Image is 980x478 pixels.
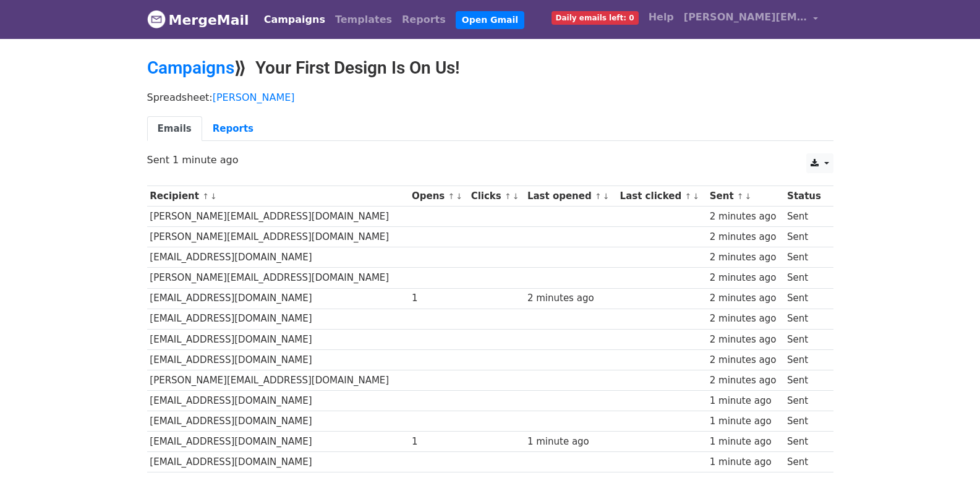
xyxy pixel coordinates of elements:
th: Sent [707,186,784,207]
a: Reports [397,7,451,32]
div: 1 minute ago [710,435,782,449]
td: [PERSON_NAME][EMAIL_ADDRESS][DOMAIN_NAME] [147,268,409,288]
a: ↑ [737,192,744,201]
th: Last opened [524,186,617,207]
a: ↓ [210,192,217,201]
div: 1 [412,435,465,449]
div: 1 [412,291,465,305]
div: 2 minutes ago [710,250,782,265]
th: Recipient [147,186,409,207]
p: Spreadsheet: [147,91,833,104]
a: Emails [147,116,202,142]
div: 2 minutes ago [710,353,782,367]
td: Sent [784,329,827,349]
td: [EMAIL_ADDRESS][DOMAIN_NAME] [147,349,409,370]
a: Campaigns [259,7,330,32]
div: 1 minute ago [710,414,782,429]
div: 2 minutes ago [710,333,782,347]
a: ↓ [603,192,610,201]
div: 2 minutes ago [710,271,782,285]
td: [EMAIL_ADDRESS][DOMAIN_NAME] [147,452,409,472]
td: [EMAIL_ADDRESS][DOMAIN_NAME] [147,329,409,349]
a: Templates [330,7,397,32]
td: [EMAIL_ADDRESS][DOMAIN_NAME] [147,288,409,309]
a: ↓ [513,192,519,201]
div: 1 minute ago [710,455,782,469]
a: ↑ [505,192,511,201]
a: [PERSON_NAME] [213,92,295,103]
td: [EMAIL_ADDRESS][DOMAIN_NAME] [147,391,409,411]
a: ↑ [595,192,602,201]
div: 2 minutes ago [710,210,782,224]
span: Daily emails left: 0 [552,11,639,25]
a: Reports [202,116,264,142]
a: ↑ [684,192,691,201]
a: Daily emails left: 0 [547,5,644,30]
a: ↓ [456,192,462,201]
a: Campaigns [147,58,234,78]
h2: ⟫ Your First Design Is On Us! [147,58,833,79]
th: Clicks [468,186,524,207]
a: Help [644,5,679,30]
td: Sent [784,268,827,288]
td: Sent [784,247,827,268]
div: 2 minutes ago [710,291,782,305]
td: [EMAIL_ADDRESS][DOMAIN_NAME] [147,309,409,329]
div: 2 minutes ago [527,291,614,305]
td: Sent [784,227,827,247]
div: 1 minute ago [527,435,614,449]
td: Sent [784,432,827,452]
td: Sent [784,309,827,329]
th: Last clicked [617,186,707,207]
a: [PERSON_NAME][EMAIL_ADDRESS][DOMAIN_NAME] [679,5,824,34]
td: [EMAIL_ADDRESS][DOMAIN_NAME] [147,247,409,268]
img: MergeMail logo [147,10,166,28]
p: Sent 1 minute ago [147,153,833,166]
a: ↓ [745,192,752,201]
td: Sent [784,391,827,411]
div: 2 minutes ago [710,230,782,244]
td: Sent [784,452,827,472]
td: [PERSON_NAME][EMAIL_ADDRESS][DOMAIN_NAME] [147,207,409,227]
div: 2 minutes ago [710,373,782,388]
td: [EMAIL_ADDRESS][DOMAIN_NAME] [147,432,409,452]
td: [PERSON_NAME][EMAIL_ADDRESS][DOMAIN_NAME] [147,370,409,390]
td: Sent [784,349,827,370]
div: 1 minute ago [710,394,782,408]
td: Sent [784,288,827,309]
th: Opens [409,186,468,207]
a: ↑ [448,192,455,201]
td: Sent [784,370,827,390]
a: MergeMail [147,7,249,33]
div: 2 minutes ago [710,312,782,326]
th: Status [784,186,827,207]
td: Sent [784,411,827,432]
a: Open Gmail [456,11,524,29]
td: [EMAIL_ADDRESS][DOMAIN_NAME] [147,411,409,432]
a: ↑ [202,192,209,201]
td: [PERSON_NAME][EMAIL_ADDRESS][DOMAIN_NAME] [147,227,409,247]
span: [PERSON_NAME][EMAIL_ADDRESS][DOMAIN_NAME] [684,10,807,25]
a: ↓ [692,192,699,201]
td: Sent [784,207,827,227]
